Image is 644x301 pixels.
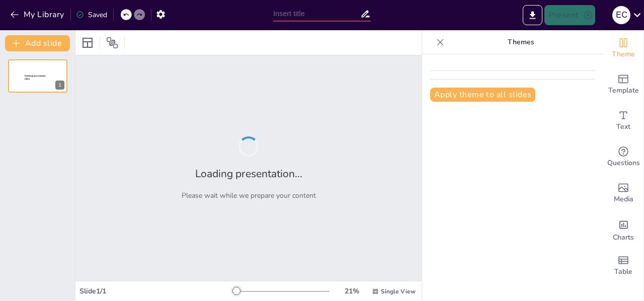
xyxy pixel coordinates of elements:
div: 1 [8,59,67,93]
span: Sendsteps presentation editor [25,75,46,81]
button: Add slide [5,35,70,51]
button: Export to PowerPoint [523,5,542,25]
span: Media [614,194,633,205]
span: Table [614,266,632,277]
span: Text [616,121,630,132]
div: Get real-time input from your audience [603,139,643,175]
div: Add images, graphics, shapes or video [603,175,643,211]
span: Charts [613,232,634,243]
input: Insert title [273,7,360,21]
span: Template [608,85,639,96]
div: Saved [76,10,107,20]
div: Add ready made slides [603,66,643,103]
button: Apply theme to all slides [430,88,535,102]
div: Add text boxes [603,103,643,139]
div: E C [612,6,630,24]
span: Single View [381,287,416,295]
span: Position [106,37,118,49]
p: Please wait while we prepare your content [182,191,316,200]
button: E C [612,5,630,25]
div: 21 % [340,286,364,296]
span: Theme [612,49,635,60]
span: Questions [607,158,640,169]
div: Layout [79,35,96,51]
div: Change the overall theme [603,30,643,66]
h2: Loading presentation... [195,167,302,181]
div: Add a table [603,248,643,284]
p: Themes [448,30,593,54]
button: Present [544,5,595,25]
button: My Library [8,7,68,23]
div: 1 [55,81,64,90]
div: Add charts and graphs [603,211,643,248]
div: Slide 1 / 1 [79,286,233,296]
